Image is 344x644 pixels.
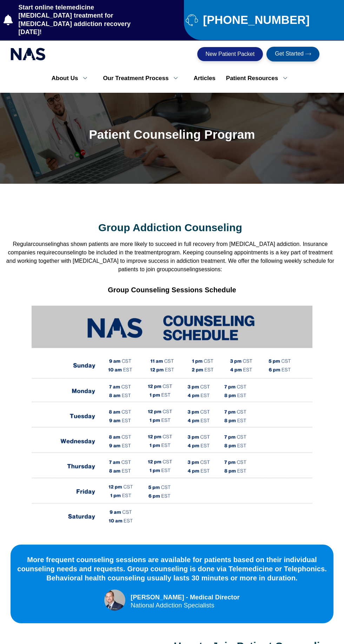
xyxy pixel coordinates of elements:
[32,306,312,541] img: national addiction specialists counseling schedule
[171,266,199,272] span: counseling
[159,249,180,255] span: program
[55,249,82,255] span: counseling
[4,222,337,233] h2: Group Addiction Counseling
[4,4,148,37] a: Start online telemedicine [MEDICAL_DATA] treatment for [MEDICAL_DATA] addiction recovery [DATE]!
[104,590,125,611] img: national addictiion specialists suboxone doctors dr chad elkin
[275,51,304,57] span: Get Started
[46,71,98,86] a: About Us
[131,602,239,609] div: National Addiction Specialists
[266,47,319,61] a: Get Started
[188,71,220,86] a: Articles
[98,71,188,86] a: Our Treatment Process
[33,241,60,247] span: counseling
[131,593,239,602] div: [PERSON_NAME] - Medical Director
[201,16,310,24] span: [PHONE_NUMBER]
[108,286,236,294] strong: Group Counseling Sessions Schedule
[206,51,255,57] span: New Patient Packet
[197,47,263,61] a: New Patient Packet
[14,555,330,583] div: More frequent counseling sessions are available for patients based on their individual counseling...
[11,46,46,62] img: national addiction specialists online suboxone clinic - logo
[221,71,298,86] a: Patient Resources
[4,240,337,274] p: Regular has shown patients are more likely to succeed in full recovery from [MEDICAL_DATA] addict...
[17,4,148,37] span: Start online telemedicine [MEDICAL_DATA] treatment for [MEDICAL_DATA] addiction recovery [DATE]!
[186,14,340,26] a: [PHONE_NUMBER]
